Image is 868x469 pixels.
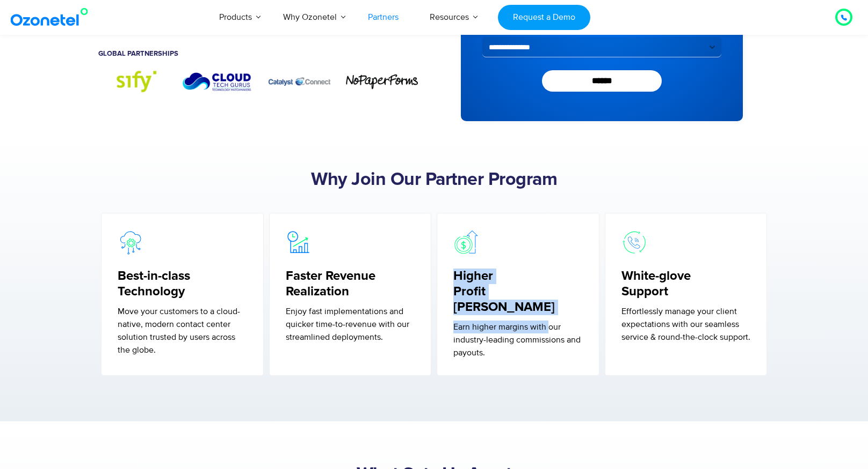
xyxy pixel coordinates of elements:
[346,73,418,90] img: nopaperforms
[453,269,583,315] h5: Higher Profit [PERSON_NAME]
[98,68,170,94] img: Sify
[621,305,751,344] p: Effortlessly manage your client expectations with our seamless service & round-the-clock support.
[98,50,418,57] h5: Global Partnerships
[98,68,418,94] div: Image Carousel
[98,169,770,191] h2: Why Join Our Partner Program
[118,305,247,356] p: Move your customers to a cloud-native, modern contact center solution trusted by users across the...
[181,68,253,94] img: CloubTech
[98,68,170,94] div: 5 / 7
[264,68,336,94] img: CatalystConnect
[181,68,253,94] div: 6 / 7
[621,269,751,300] h5: White-glove Support
[264,68,336,94] div: 7 / 7
[453,321,583,359] p: Earn higher margins with our industry-leading commissions and payouts.
[498,5,590,30] a: Request a Demo
[346,73,418,90] div: 1 / 7
[286,305,415,344] p: Enjoy fast implementations and quicker time-to-revenue with our streamlined deployments.
[118,269,247,300] h5: Best-in-class Technology
[286,269,415,300] h5: Faster Revenue Realization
